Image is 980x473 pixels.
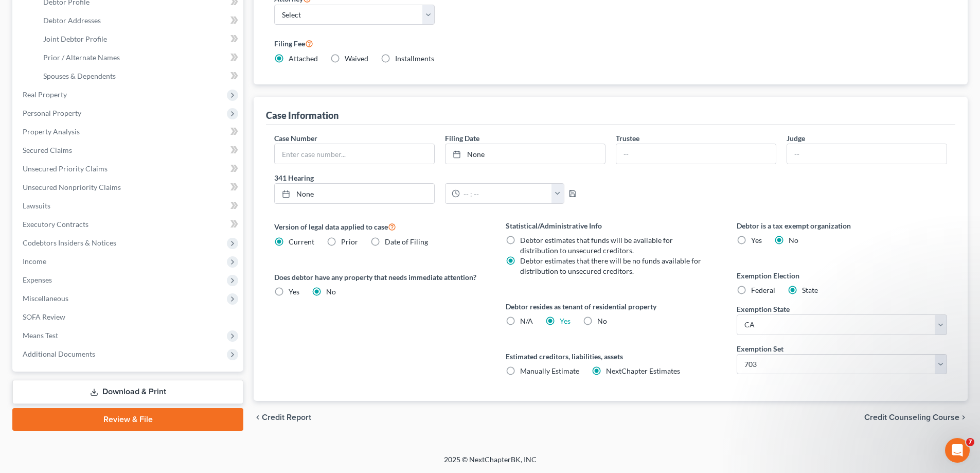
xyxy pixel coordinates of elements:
span: Miscellaneous [23,294,68,303]
label: Trustee [616,133,639,144]
a: Review & File [12,408,243,431]
span: State [802,286,818,294]
label: Debtor resides as tenant of residential property [506,301,716,312]
a: Secured Claims [14,141,243,160]
a: SOFA Review [14,308,243,326]
span: Federal [751,286,775,294]
a: Unsecured Priority Claims [14,160,243,178]
span: Expenses [23,275,52,284]
a: None [275,184,434,203]
a: Prior / Alternate Names [35,48,243,67]
a: Executory Contracts [14,215,243,234]
span: Yes [289,287,299,296]
span: Current [289,237,314,246]
label: Does debtor have any property that needs immediate attention? [274,272,485,283]
label: Filing Fee [274,37,947,49]
i: chevron_right [959,413,968,422]
span: 7 [966,438,974,446]
span: Unsecured Nonpriority Claims [23,183,121,191]
label: Filing Date [445,133,479,144]
span: No [597,317,607,325]
span: Date of Filing [385,237,428,246]
span: Prior [341,237,358,246]
span: Spouses & Dependents [43,72,116,80]
label: Debtor is a tax exempt organization [737,220,947,231]
span: Lawsuits [23,201,50,210]
span: Debtor estimates that there will be no funds available for distribution to unsecured creditors. [520,256,701,275]
a: Download & Print [12,380,243,404]
span: SOFA Review [23,312,65,321]
span: Secured Claims [23,146,72,154]
span: Means Test [23,331,58,340]
span: Waived [345,54,368,63]
span: Personal Property [23,109,81,117]
span: Credit Counseling Course [864,413,959,422]
i: chevron_left [254,413,262,422]
span: Credit Report [262,413,311,422]
span: Real Property [23,90,67,99]
button: chevron_left Credit Report [254,413,311,422]
label: Exemption Election [737,270,947,281]
div: Case Information [266,109,338,121]
span: Installments [395,54,434,63]
span: Manually Estimate [520,366,579,375]
span: Additional Documents [23,349,95,358]
span: Joint Debtor Profile [43,34,107,43]
span: NextChapter Estimates [606,366,680,375]
a: Property Analysis [14,122,243,141]
span: No [326,287,336,296]
input: -- : -- [460,184,552,203]
label: 341 Hearing [269,172,611,183]
span: Unsecured Priority Claims [23,164,108,173]
div: 2025 © NextChapterBK, INC [197,454,783,473]
label: Version of legal data applied to case [274,220,485,233]
span: N/A [520,317,533,325]
span: Prior / Alternate Names [43,53,120,62]
a: Debtor Addresses [35,11,243,30]
input: -- [787,144,947,164]
label: Estimated creditors, liabilities, assets [506,351,716,362]
a: Lawsuits [14,197,243,215]
span: Attached [289,54,318,63]
label: Statistical/Administrative Info [506,220,716,231]
span: Executory Contracts [23,220,88,229]
a: Unsecured Nonpriority Claims [14,178,243,197]
span: Income [23,257,46,266]
label: Case Number [274,133,317,144]
button: Credit Counseling Course chevron_right [864,413,968,422]
span: No [789,236,798,244]
iframe: Intercom live chat [945,438,970,463]
a: Spouses & Dependents [35,67,243,85]
input: -- [616,144,776,164]
a: Joint Debtor Profile [35,30,243,48]
a: None [446,144,605,164]
a: Yes [560,317,571,325]
label: Judge [787,133,805,144]
input: Enter case number... [275,144,434,164]
label: Exemption State [737,304,790,314]
label: Exemption Set [737,343,783,354]
span: Codebtors Insiders & Notices [23,238,116,247]
span: Debtor estimates that funds will be available for distribution to unsecured creditors. [520,236,673,255]
span: Debtor Addresses [43,16,101,25]
span: Yes [751,236,762,244]
span: Property Analysis [23,127,80,136]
